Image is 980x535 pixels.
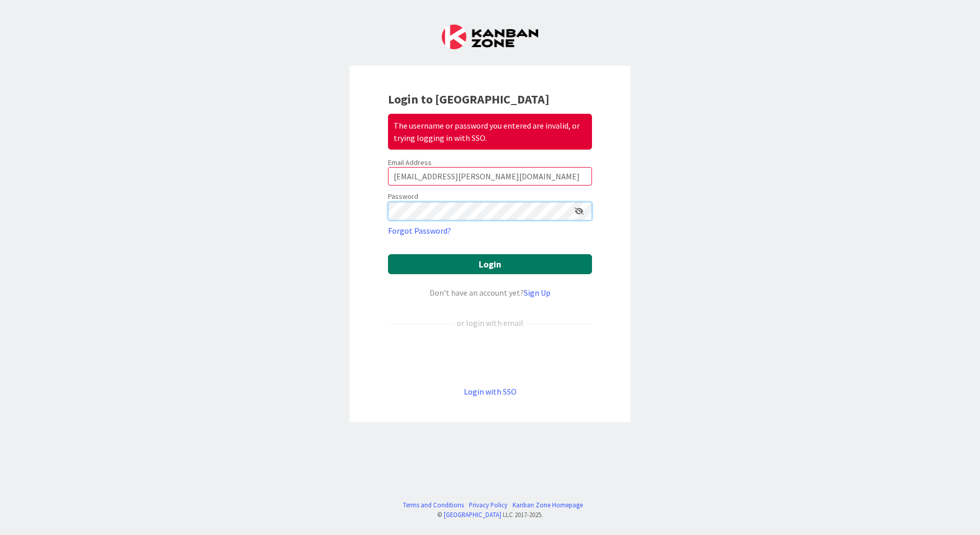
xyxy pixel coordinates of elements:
a: Sign Up [524,287,550,298]
div: The username or password you entered are invalid, or trying logging in with SSO. [388,114,592,150]
a: Terms and Conditions [403,500,464,510]
iframe: Sign in with Google Button [383,346,597,368]
div: © LLC 2017- 2025 . [398,510,583,520]
a: Login with SSO [464,386,517,397]
label: Password [388,191,418,202]
button: Login [388,254,592,274]
a: Forgot Password? [388,224,451,237]
img: Kanban Zone [442,25,538,49]
b: Login to [GEOGRAPHIC_DATA] [388,91,549,107]
keeper-lock: Open Keeper Popup [559,205,571,217]
div: or login with email [454,317,526,329]
label: Email Address [388,158,432,167]
a: [GEOGRAPHIC_DATA] [444,510,501,519]
div: Don’t have an account yet? [388,286,592,299]
a: Kanban Zone Homepage [513,500,583,510]
a: Privacy Policy [469,500,507,510]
